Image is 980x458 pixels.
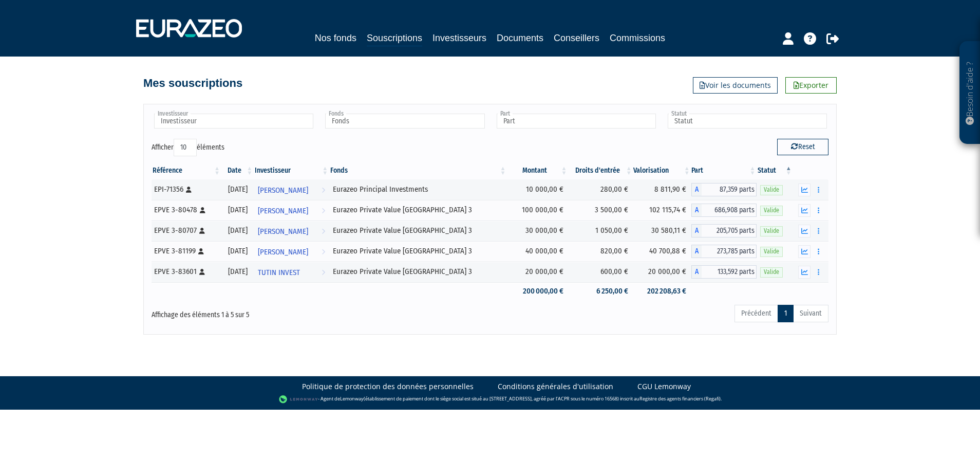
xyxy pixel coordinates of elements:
[258,181,308,200] span: [PERSON_NAME]
[154,205,218,215] div: EPVE 3-80478
[691,265,757,279] div: A - Eurazeo Private Value Europe 3
[225,246,250,257] div: [DATE]
[702,265,757,279] span: 133,592 parts
[333,184,503,195] div: Eurazeo Principal Investments
[691,224,757,237] div: A - Eurazeo Private Value Europe 3
[693,77,778,94] a: Voir les documents
[507,162,569,179] th: Montant: activer pour trier la colonne par ordre croissant
[322,201,325,221] i: Voir l'investisseur
[154,246,218,257] div: EPVE 3-81199
[633,162,691,179] th: Valorisation: activer pour trier la colonne par ordre croissant
[154,266,218,277] div: EPVE 3-83601
[637,381,691,392] a: CGU Lemonway
[221,162,254,179] th: Date: activer pour trier la colonne par ordre croissant
[633,200,691,221] td: 102 115,74 €
[785,77,837,94] a: Exporter
[691,162,757,179] th: Part: activer pour trier la colonne par ordre croissant
[225,184,250,195] div: [DATE]
[507,179,569,200] td: 10 000,00 €
[633,179,691,200] td: 8 811,90 €
[154,184,218,195] div: EPI-71356
[702,204,757,217] span: 686,908 parts
[254,241,329,262] a: [PERSON_NAME]
[569,179,633,200] td: 280,00 €
[507,221,569,241] td: 30 000,00 €
[507,262,569,282] td: 20 000,00 €
[691,183,757,196] div: A - Eurazeo Principal Investments
[633,221,691,241] td: 30 580,11 €
[199,228,205,234] i: [Français] Personne physique
[778,305,794,322] a: 1
[777,139,828,155] button: Reset
[254,179,329,200] a: [PERSON_NAME]
[569,262,633,282] td: 600,00 €
[254,162,329,179] th: Investisseur: activer pour trier la colonne par ordre croissant
[691,204,757,217] div: A - Eurazeo Private Value Europe 3
[322,222,325,241] i: Voir l'investisseur
[554,31,599,45] a: Conseillers
[225,205,250,215] div: [DATE]
[302,381,474,392] a: Politique de protection des données personnelles
[569,282,633,300] td: 6 250,00 €
[691,224,702,237] span: A
[702,224,757,237] span: 205,705 parts
[174,139,197,156] select: Afficheréléments
[639,395,721,402] a: Registre des agents financiers (Regafi)
[315,31,356,45] a: Nos fonds
[322,243,325,262] i: Voir l'investisseur
[691,245,702,258] span: A
[154,225,218,236] div: EPVE 3-80707
[258,263,300,282] span: TUTIN INVEST
[507,200,569,221] td: 100 000,00 €
[329,162,507,179] th: Fonds: activer pour trier la colonne par ordre croissant
[610,31,665,45] a: Commissions
[225,266,250,277] div: [DATE]
[691,204,702,217] span: A
[333,266,503,277] div: Eurazeo Private Value [GEOGRAPHIC_DATA] 3
[333,205,503,215] div: Eurazeo Private Value [GEOGRAPHIC_DATA] 3
[760,185,783,195] span: Valide
[199,269,205,275] i: [Français] Personne physique
[152,139,224,156] label: Afficher éléments
[258,201,308,221] span: [PERSON_NAME]
[633,282,691,300] td: 202 208,63 €
[757,162,793,179] th: Statut : activer pour trier la colonne par ordre d&eacute;croissant
[225,225,250,236] div: [DATE]
[569,200,633,221] td: 3 500,00 €
[760,267,783,277] span: Valide
[143,77,242,89] h4: Mes souscriptions
[186,187,192,193] i: [Français] Personne physique
[322,181,325,200] i: Voir l'investisseur
[569,162,633,179] th: Droits d'entrée: activer pour trier la colonne par ordre croissant
[258,222,308,241] span: [PERSON_NAME]
[691,245,757,258] div: A - Eurazeo Private Value Europe 3
[964,47,976,139] p: Besoin d'aide ?
[279,394,318,405] img: logo-lemonway.png
[569,221,633,241] td: 1 050,00 €
[254,200,329,221] a: [PERSON_NAME]
[507,282,569,300] td: 200 000,00 €
[691,183,702,196] span: A
[254,221,329,241] a: [PERSON_NAME]
[322,263,325,282] i: Voir l'investisseur
[633,262,691,282] td: 20 000,00 €
[136,19,242,38] img: 1732889491-logotype_eurazeo_blanc_rvb.png
[152,304,425,320] div: Affichage des éléments 1 à 5 sur 5
[333,246,503,257] div: Eurazeo Private Value [GEOGRAPHIC_DATA] 3
[569,241,633,262] td: 820,00 €
[152,162,221,179] th: Référence : activer pour trier la colonne par ordre croissant
[507,241,569,262] td: 40 000,00 €
[633,241,691,262] td: 40 700,88 €
[760,226,783,236] span: Valide
[498,381,613,392] a: Conditions générales d'utilisation
[760,206,783,215] span: Valide
[333,225,503,236] div: Eurazeo Private Value [GEOGRAPHIC_DATA] 3
[10,394,970,405] div: - Agent de (établissement de paiement dont le siège social est situé au [STREET_ADDRESS], agréé p...
[200,207,205,213] i: [Français] Personne physique
[760,247,783,257] span: Valide
[702,245,757,258] span: 273,785 parts
[702,183,757,196] span: 87,359 parts
[254,262,329,282] a: TUTIN INVEST
[691,265,702,279] span: A
[258,243,308,262] span: [PERSON_NAME]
